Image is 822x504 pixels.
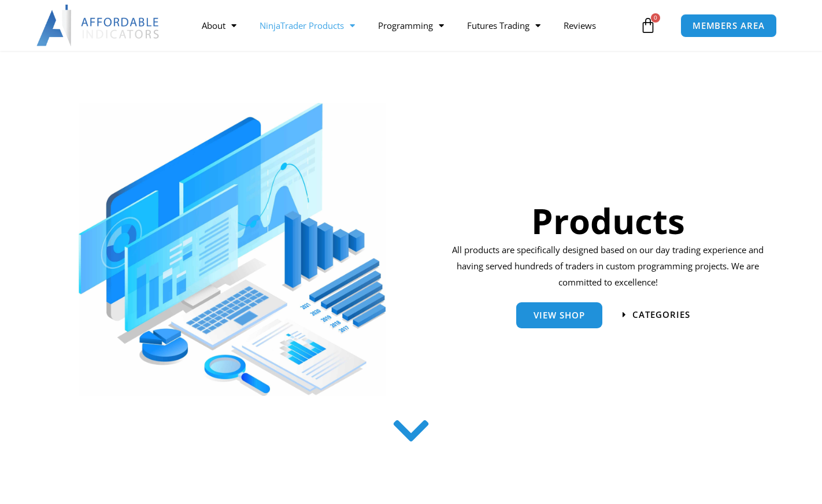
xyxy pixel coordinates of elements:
[366,12,456,39] a: Programming
[680,14,777,38] a: MEMBERS AREA
[190,12,248,39] a: About
[448,242,768,291] p: All products are specifically designed based on our day trading experience and having served hund...
[36,5,161,46] img: LogoAI | Affordable Indicators – NinjaTrader
[248,12,366,39] a: NinjaTrader Products
[693,21,765,30] span: MEMBERS AREA
[623,310,690,319] a: categories
[632,310,690,319] span: categories
[623,9,673,42] a: 0
[456,12,552,39] a: Futures Trading
[651,13,660,23] span: 0
[516,302,602,328] a: View Shop
[552,12,608,39] a: Reviews
[448,197,768,245] h1: Products
[79,103,386,396] img: ProductsSection scaled | Affordable Indicators – NinjaTrader
[534,311,585,320] span: View Shop
[190,12,638,39] nav: Menu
